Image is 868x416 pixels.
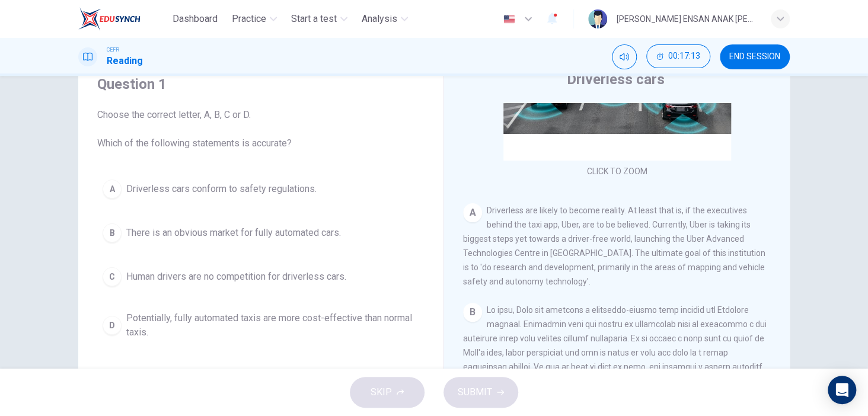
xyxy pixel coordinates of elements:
[588,9,607,28] img: Profile picture
[103,180,122,199] div: A
[173,12,218,26] span: Dashboard
[78,7,168,31] a: EduSynch logo
[720,44,790,69] button: END SESSION
[463,203,482,222] div: A
[463,303,482,322] div: B
[126,311,419,340] span: Potentially, fully automated taxis are more cost-effective than normal taxis.
[126,226,341,240] span: There is an obvious market for fully automated cars.
[97,262,425,292] button: CHuman drivers are no competition for driverless cars.
[103,267,122,286] div: C
[107,54,143,68] h1: Reading
[729,52,780,62] span: END SESSION
[126,182,317,196] span: Driverless cars conform to safety regulations.
[567,70,665,89] h4: Driverless cars
[362,12,397,26] span: Analysis
[78,7,141,31] img: EduSynch logo
[502,15,516,24] img: en
[646,44,710,69] div: Hide
[286,8,352,30] button: Start a test
[463,206,765,286] span: Driverless are likely to become reality. At least that is, if the executives behind the taxi app,...
[103,223,122,242] div: B
[617,12,757,26] div: [PERSON_NAME] ENSAN ANAK [PERSON_NAME]
[97,218,425,248] button: BThere is an obvious market for fully automated cars.
[357,8,413,30] button: Analysis
[107,46,119,54] span: CEFR
[168,8,222,30] button: Dashboard
[668,52,700,61] span: 00:17:13
[232,12,266,26] span: Practice
[97,174,425,204] button: ADriverless cars conform to safety regulations.
[97,306,425,345] button: DPotentially, fully automated taxis are more cost-effective than normal taxis.
[97,75,425,94] h4: Question 1
[612,44,637,69] div: Mute
[828,376,856,404] div: Open Intercom Messenger
[291,12,337,26] span: Start a test
[126,270,346,284] span: Human drivers are no competition for driverless cars.
[103,316,122,335] div: D
[227,8,282,30] button: Practice
[646,44,710,68] button: 00:17:13
[97,108,425,151] span: Choose the correct letter, A, B, C or D. Which of the following statements is accurate?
